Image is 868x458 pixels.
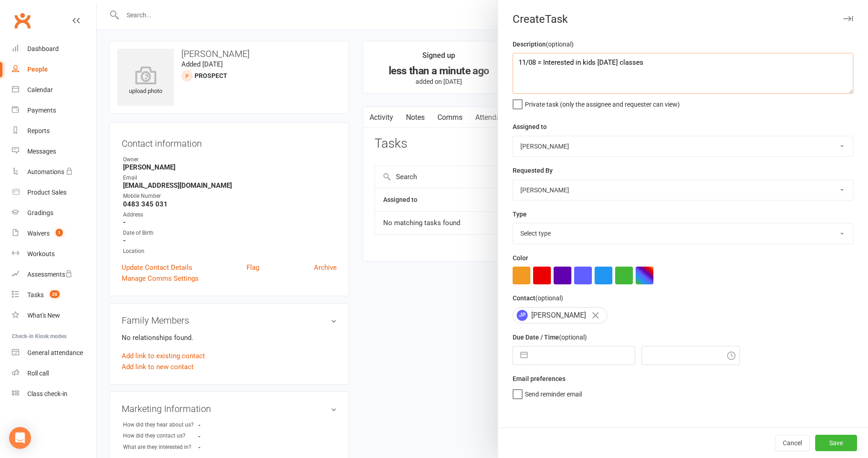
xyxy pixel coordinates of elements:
[56,229,63,237] span: 1
[27,66,48,73] div: People
[9,427,31,449] div: Open Intercom Messenger
[513,39,574,49] label: Description
[12,182,96,203] a: Product Sales
[12,264,96,285] a: Assessments
[27,312,60,319] div: What's New
[12,203,96,223] a: Gradings
[12,244,96,264] a: Workouts
[513,307,607,324] div: [PERSON_NAME]
[11,9,34,32] a: Clubworx
[525,387,582,398] span: Send reminder email
[12,223,96,244] a: Waivers 1
[27,349,83,356] div: General attendance
[27,230,50,237] div: Waivers
[559,334,587,341] small: (optional)
[27,168,64,175] div: Automations
[12,59,96,80] a: People
[12,162,96,182] a: Automations
[12,363,96,384] a: Roll call
[517,310,528,321] span: JP
[27,86,53,93] div: Calendar
[12,285,96,305] a: Tasks 26
[27,189,67,196] div: Product Sales
[12,121,96,141] a: Reports
[12,100,96,121] a: Payments
[498,13,868,26] div: Create Task
[513,332,587,342] label: Due Date / Time
[12,305,96,326] a: What's New
[513,209,527,219] label: Type
[27,291,44,298] div: Tasks
[27,45,59,52] div: Dashboard
[513,293,563,303] label: Contact
[27,148,56,155] div: Messages
[513,165,553,175] label: Requested By
[12,141,96,162] a: Messages
[12,39,96,59] a: Dashboard
[27,370,49,377] div: Roll call
[513,253,528,263] label: Color
[12,80,96,100] a: Calendar
[513,374,565,384] label: Email preferences
[27,390,67,397] div: Class check-in
[513,53,853,94] textarea: 11/08 = Interested in kids [DATE] classes
[546,41,574,48] small: (optional)
[27,127,50,134] div: Reports
[12,384,96,404] a: Class kiosk mode
[27,250,55,257] div: Workouts
[27,107,56,114] div: Payments
[815,435,857,451] button: Save
[525,98,680,108] span: Private task (only the assignee and requester can view)
[50,290,60,298] span: 26
[12,343,96,363] a: General attendance kiosk mode
[535,294,563,302] small: (optional)
[27,209,53,216] div: Gradings
[513,122,547,132] label: Assigned to
[775,435,810,451] button: Cancel
[27,271,72,278] div: Assessments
